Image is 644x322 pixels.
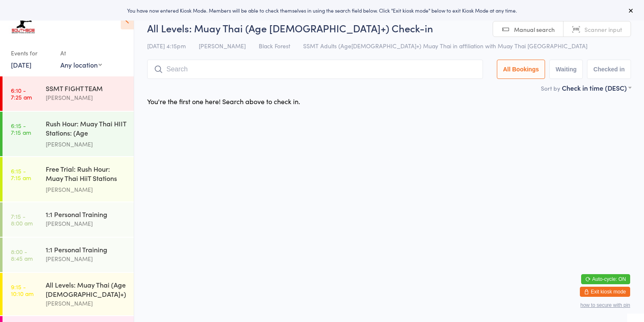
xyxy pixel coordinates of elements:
[497,60,545,79] button: All Bookings
[541,84,560,92] label: Sort by
[46,209,127,219] div: 1:1 Personal Training
[11,248,33,262] time: 8:00 - 8:45 am
[11,46,52,60] div: Events for
[11,213,33,226] time: 7:15 - 8:00 am
[46,280,127,298] div: All Levels: Muay Thai (Age [DEMOGRAPHIC_DATA]+)
[46,185,127,194] div: [PERSON_NAME]
[3,273,134,315] a: 9:15 -10:10 amAll Levels: Muay Thai (Age [DEMOGRAPHIC_DATA]+)[PERSON_NAME]
[147,21,631,35] h2: All Levels: Muay Thai (Age [DEMOGRAPHIC_DATA]+) Check-in
[46,84,127,93] div: SSMT FIGHT TEAM
[11,168,31,181] time: 6:15 - 7:15 am
[259,42,290,50] span: Black Forest
[46,245,127,254] div: 1:1 Personal Training
[13,7,631,14] div: You have now entered Kiosk Mode. Members will be able to check themselves in using the search fie...
[581,274,630,284] button: Auto-cycle: ON
[3,157,134,202] a: 6:15 -7:15 amFree Trial: Rush Hour: Muay Thai HiiT Stations (a...[PERSON_NAME]
[46,219,127,228] div: [PERSON_NAME]
[3,202,134,237] a: 7:15 -8:00 am1:1 Personal Training[PERSON_NAME]
[3,112,134,156] a: 6:15 -7:15 amRush Hour: Muay Thai HIIT Stations: (Age [DEMOGRAPHIC_DATA]+)[PERSON_NAME]
[549,60,583,79] button: Waiting
[46,164,127,185] div: Free Trial: Rush Hour: Muay Thai HiiT Stations (a...
[514,25,555,34] span: Manual search
[60,60,102,69] div: Any location
[46,139,127,149] div: [PERSON_NAME]
[199,42,246,50] span: [PERSON_NAME]
[46,93,127,102] div: [PERSON_NAME]
[584,25,622,34] span: Scanner input
[562,83,631,92] div: Check in time (DESC)
[8,6,37,38] img: Southside Muay Thai & Fitness
[46,119,127,139] div: Rush Hour: Muay Thai HIIT Stations: (Age [DEMOGRAPHIC_DATA]+)
[587,60,631,79] button: Checked in
[11,87,32,100] time: 6:10 - 7:25 am
[147,97,300,106] div: You're the first one here! Search above to check in.
[11,122,31,136] time: 6:15 - 7:15 am
[147,42,186,50] span: [DATE] 4:15pm
[60,46,102,60] div: At
[580,302,630,308] button: how to secure with pin
[147,60,483,79] input: Search
[3,76,134,111] a: 6:10 -7:25 amSSMT FIGHT TEAM[PERSON_NAME]
[46,254,127,264] div: [PERSON_NAME]
[11,283,34,297] time: 9:15 - 10:10 am
[580,287,630,297] button: Exit kiosk mode
[3,238,134,272] a: 8:00 -8:45 am1:1 Personal Training[PERSON_NAME]
[46,298,127,308] div: [PERSON_NAME]
[303,42,587,50] span: SSMT Adults (Age[DEMOGRAPHIC_DATA]+) Muay Thai in affiliation with Muay Thai [GEOGRAPHIC_DATA]
[11,60,31,69] a: [DATE]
